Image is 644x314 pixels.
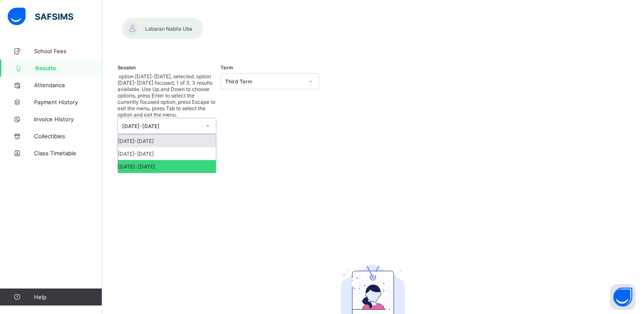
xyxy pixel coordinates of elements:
div: [DATE]-[DATE] [118,147,216,160]
span: option [DATE]-[DATE], selected. [117,73,195,80]
span: Attendance [34,82,102,88]
span: Help [34,294,102,300]
img: safsims [8,8,73,26]
span: Invoice History [34,116,102,123]
span: Term [220,65,233,71]
span: Payment History [34,99,102,106]
span: option [DATE]-[DATE] focused, 1 of 3. 3 results available. Use Up and Down to choose options, pre... [117,73,215,118]
div: [DATE]-[DATE] [118,160,216,173]
div: Third Term [225,78,303,85]
span: School Fees [34,48,102,54]
button: Open asap [610,284,635,310]
span: Results [35,65,102,71]
span: Class Timetable [34,150,102,157]
span: Session [117,65,136,71]
div: [DATE]-[DATE] [118,134,216,147]
span: Collectibles [34,133,102,140]
div: [DATE]-[DATE] [122,123,200,129]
